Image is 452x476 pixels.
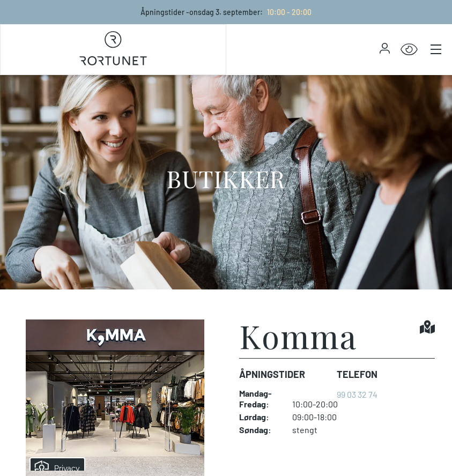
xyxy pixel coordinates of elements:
details: Attribution [414,193,452,201]
span: 10:00 - 20:00 [267,8,312,17]
dd: 09:00-18:00 [292,412,340,422]
iframe: Manage Preferences [11,457,98,471]
button: Main menu [428,42,443,57]
h1: BUTIKKER [167,163,285,193]
div: © Mappedin [417,195,443,200]
a: 99 03 32 74 [337,389,377,399]
dd: stengt [292,425,340,435]
a: 10:00 - 20:00 [263,8,312,17]
h1: Komma [239,319,357,352]
dt: Lørdag : [239,412,281,422]
dt: Mandag - Fredag : [239,388,281,410]
p: Åpningstider - onsdag 3. september : [140,6,312,18]
dt: Telefon [337,367,377,382]
dt: Åpningstider [239,367,337,382]
button: Open Accessibility Menu [401,41,418,58]
h5: Privacy [43,2,69,20]
dt: Søndag : [239,425,281,435]
dd: 10:00-20:00 [292,388,340,410]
